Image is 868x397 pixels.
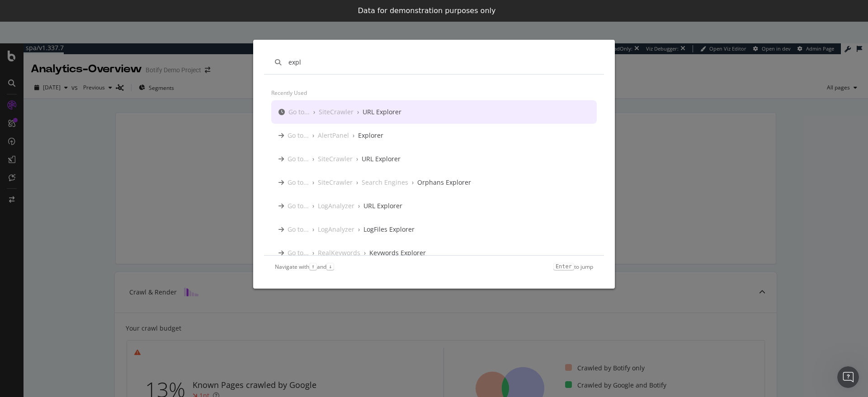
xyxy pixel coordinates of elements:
div: modal [253,40,615,289]
div: Keywords Explorer [369,248,426,257]
div: SiteCrawler [318,178,353,187]
kbd: ↑ [309,263,317,270]
div: Navigate with and [275,263,334,271]
div: Data for demonstration purposes only [358,6,496,15]
div: › [312,131,314,140]
div: Go to... [288,154,309,163]
div: LogFiles Explorer [363,225,415,234]
div: Orphans Explorer [417,178,471,187]
div: URL Explorer [363,201,402,210]
div: LogAnalyzer [318,201,354,210]
div: › [312,225,314,234]
div: URL Explorer [362,154,401,163]
div: › [356,178,358,187]
div: › [412,178,414,187]
div: › [356,154,358,163]
kbd: Enter [553,263,574,270]
div: › [353,131,354,140]
input: Type a command or search… [288,58,593,67]
div: › [312,154,314,163]
div: AlertPanel [318,131,349,140]
div: › [357,107,359,117]
div: Explorer [358,131,383,140]
kbd: ↓ [326,263,334,270]
div: › [313,107,315,117]
div: Go to... [288,107,310,117]
div: › [358,225,360,234]
div: RealKeywords [318,248,360,257]
div: › [312,248,314,257]
div: Go to... [288,201,309,210]
div: Go to... [288,248,309,257]
div: Search Engines [362,178,408,187]
div: Go to... [288,225,309,234]
div: SiteCrawler [318,154,353,163]
div: Go to... [288,178,309,187]
div: SiteCrawler [319,107,354,117]
div: to jump [553,263,593,271]
div: Go to... [288,131,309,140]
div: › [358,201,360,210]
div: URL Explorer [363,107,401,117]
div: › [312,201,314,210]
div: Recently used [271,85,597,100]
div: › [364,248,366,257]
div: LogAnalyzer [318,225,354,234]
div: › [312,178,314,187]
iframe: Intercom live chat [837,366,859,388]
